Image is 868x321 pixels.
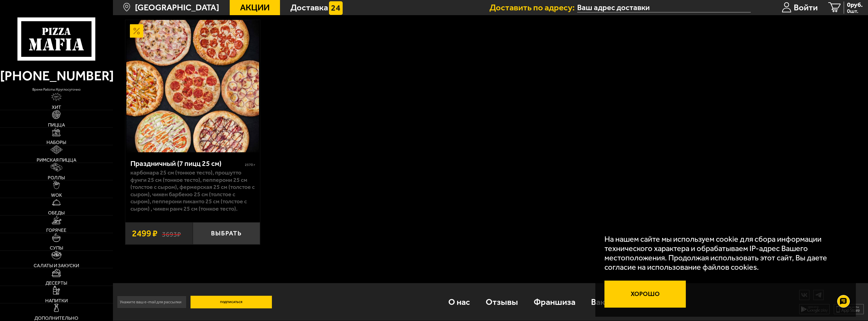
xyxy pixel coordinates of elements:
span: [GEOGRAPHIC_DATA] [135,3,219,12]
button: Подписаться [191,296,272,308]
img: 15daf4d41897b9f0e9f617042186c801.svg [329,1,343,15]
img: Акционный [130,24,144,38]
button: Хорошо [604,281,686,308]
span: Супы [50,245,63,250]
span: 0 шт. [847,8,863,14]
p: На нашем сайте мы используем cookie для сбора информации технического характера и обрабатываем IP... [604,234,844,272]
a: О нас [440,287,478,317]
input: Ваш адрес доставки [577,3,751,12]
span: Войти [794,3,818,12]
span: Салаты и закуски [34,263,79,268]
p: Карбонара 25 см (тонкое тесто), Прошутто Фунги 25 см (тонкое тесто), Пепперони 25 см (толстое с с... [130,169,255,212]
span: 2570 г [245,163,255,167]
s: 3693 ₽ [162,229,181,238]
span: Римская пицца [37,158,76,162]
span: Роллы [48,175,65,180]
span: Доставка [290,3,328,12]
a: АкционныйПраздничный (7 пицц 25 см) [125,20,260,152]
span: Десерты [45,281,67,285]
a: Франшиза [526,287,583,317]
a: Вакансии [583,287,636,317]
span: Пицца [48,122,65,127]
span: WOK [51,193,62,197]
span: Горячее [46,228,66,233]
div: Праздничный (7 пицц 25 см) [130,159,244,168]
span: Доставить по адресу: [489,3,577,12]
img: Праздничный (7 пицц 25 см) [126,20,259,152]
span: 0 руб. [847,2,863,8]
button: Выбрать [193,222,260,244]
span: Напитки [45,298,68,303]
span: Акции [240,3,270,12]
span: Дополнительно [34,316,78,320]
span: Обеды [48,210,65,215]
span: Наборы [46,140,66,145]
a: Отзывы [478,287,526,317]
span: 2499 ₽ [132,228,157,239]
span: Хит [52,105,61,110]
input: Укажите ваш e-mail для рассылки [117,296,186,308]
